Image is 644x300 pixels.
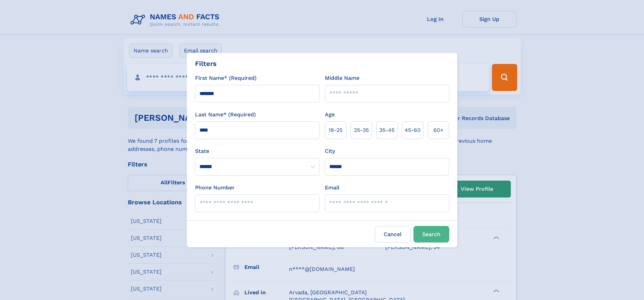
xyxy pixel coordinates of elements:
[354,126,369,134] span: 25‑35
[195,74,257,82] label: First Name* (Required)
[433,126,444,134] span: 60+
[325,184,339,192] label: Email
[325,147,335,155] label: City
[405,126,421,134] span: 45‑60
[413,226,449,243] button: Search
[195,147,319,155] label: State
[379,126,395,134] span: 35‑45
[329,126,342,134] span: 18‑25
[195,111,256,119] label: Last Name* (Required)
[195,184,235,192] label: Phone Number
[325,111,335,119] label: Age
[195,59,217,69] div: Filters
[325,74,359,82] label: Middle Name
[375,226,411,243] label: Cancel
